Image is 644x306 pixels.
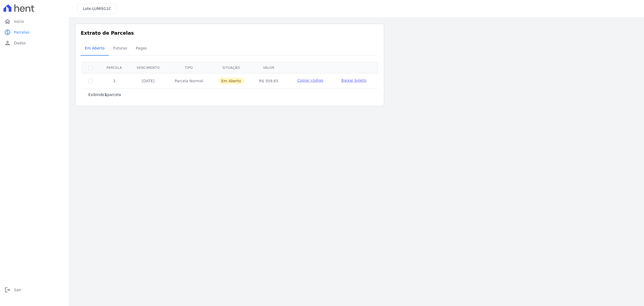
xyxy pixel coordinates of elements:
[341,78,366,83] a: Baixar boleto
[252,62,286,73] th: Valor
[167,73,211,88] td: Parcela Normal
[218,78,244,84] span: Em Aberto
[80,42,109,56] a: Em Aberto
[341,78,366,83] span: Baixar boleto
[88,92,121,97] p: Exibindo parcela
[83,6,111,12] h3: Lote:
[131,42,151,56] a: Pagas
[4,29,11,35] i: paid
[4,287,11,293] i: logout
[292,78,328,83] button: Copiar código
[133,43,150,54] span: Pagas
[14,287,21,293] span: Sair
[2,38,67,48] a: personDados
[2,284,67,295] a: logoutSair
[297,78,323,83] span: Copiar código
[129,73,167,88] td: [DATE]
[14,40,26,46] span: Dados
[2,27,67,38] a: paidParcelas
[110,43,130,54] span: Futuras
[4,18,11,25] i: home
[4,40,11,46] i: person
[82,43,108,54] span: Em Aberto
[14,30,30,35] span: Parcelas
[167,62,211,73] th: Tipo
[92,6,111,11] span: LUMI911C
[104,92,107,97] b: 1
[99,73,129,88] td: 3
[14,19,24,24] span: Início
[252,73,286,88] td: R$ 509,65
[109,42,131,56] a: Futuras
[211,62,252,73] th: Situação
[99,62,129,73] th: Parcela
[129,62,167,73] th: Vencimento
[2,16,67,27] a: homeInício
[81,29,379,37] h3: Extrato de Parcelas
